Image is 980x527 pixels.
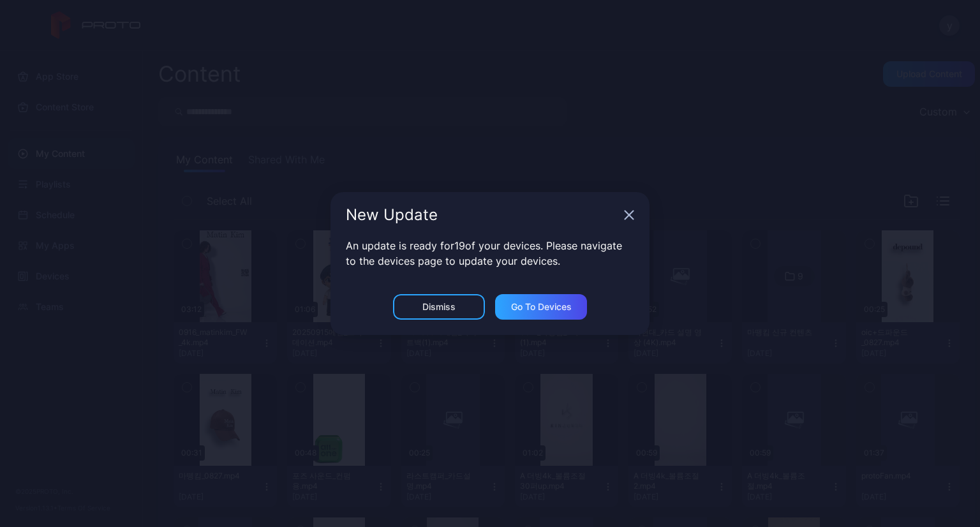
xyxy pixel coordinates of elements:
[422,302,456,312] div: Dismiss
[495,294,587,320] button: Go to devices
[346,207,619,223] div: New Update
[511,302,572,312] div: Go to devices
[346,238,634,269] p: An update is ready for 19 of your devices. Please navigate to the devices page to update your dev...
[393,294,485,320] button: Dismiss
